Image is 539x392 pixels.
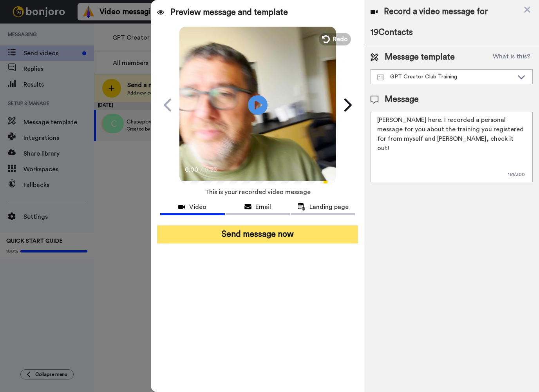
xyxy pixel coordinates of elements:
[309,202,349,212] span: Landing page
[490,51,533,63] button: What is this?
[385,51,455,63] span: Message template
[255,202,271,212] span: Email
[205,183,311,201] span: This is your recorded video message
[371,112,533,182] textarea: [PERSON_NAME] here. I recorded a personal message for you about the training you registered for f...
[377,74,384,80] img: Message-temps.svg
[185,165,199,174] span: 0:00
[157,225,358,243] button: Send message now
[189,202,206,212] span: Video
[204,165,218,174] span: 0:53
[377,73,514,81] div: GPT Creator Club Training
[200,165,203,174] span: /
[385,94,419,105] span: Message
